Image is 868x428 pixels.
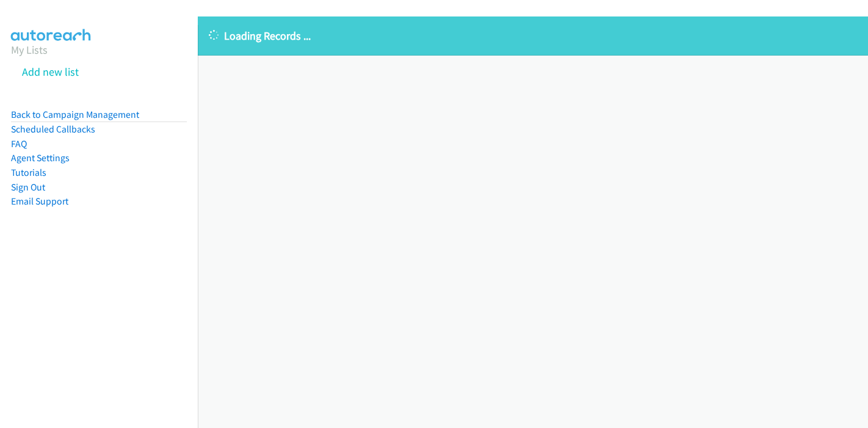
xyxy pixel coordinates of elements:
[11,181,45,193] a: Sign Out
[11,123,95,135] a: Scheduled Callbacks
[11,152,70,164] a: Agent Settings
[11,167,46,178] a: Tutorials
[11,43,48,57] a: My Lists
[22,65,79,79] a: Add new list
[11,138,27,150] a: FAQ
[11,109,139,120] a: Back to Campaign Management
[209,27,857,44] p: Loading Records ...
[11,195,68,207] a: Email Support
